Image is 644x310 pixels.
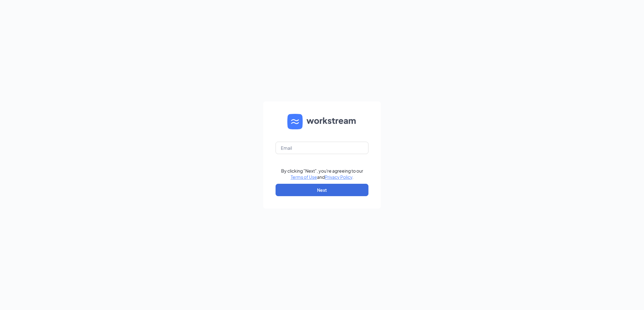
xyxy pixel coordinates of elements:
img: WS logo and Workstream text [287,114,357,129]
a: Privacy Policy [325,174,352,180]
a: Terms of Use [291,174,317,180]
button: Next [276,184,368,196]
input: Email [276,142,368,154]
div: By clicking "Next", you're agreeing to our and . [281,168,363,180]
